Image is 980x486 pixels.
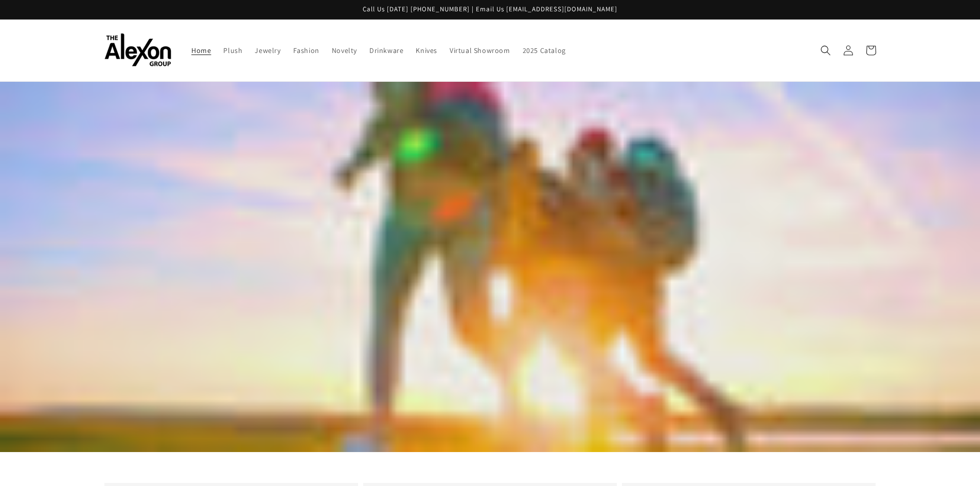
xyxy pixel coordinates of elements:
[363,40,409,61] a: Drinkware
[369,46,403,55] span: Drinkware
[409,40,443,61] a: Knives
[814,39,837,62] summary: Search
[332,46,357,55] span: Novelty
[293,46,319,55] span: Fashion
[191,46,211,55] span: Home
[255,46,280,55] span: Jewelry
[223,46,242,55] span: Plush
[287,40,326,61] a: Fashion
[516,40,572,61] a: 2025 Catalog
[326,40,363,61] a: Novelty
[248,40,287,61] a: Jewelry
[185,40,217,61] a: Home
[104,33,171,67] img: The Alexon Group
[450,46,510,55] span: Virtual Showroom
[523,46,566,55] span: 2025 Catalog
[416,46,437,55] span: Knives
[217,40,248,61] a: Plush
[443,40,516,61] a: Virtual Showroom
